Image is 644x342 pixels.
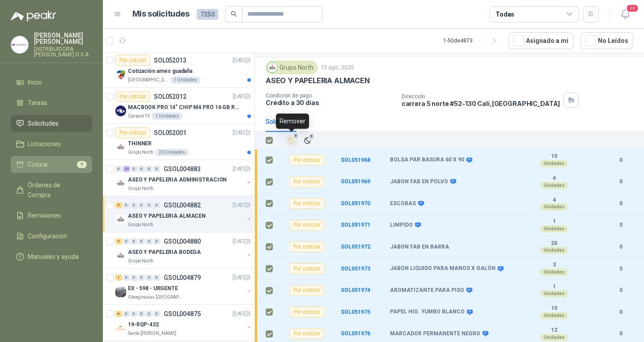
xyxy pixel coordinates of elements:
[28,139,61,149] span: Licitaciones
[390,200,416,207] b: ESCOBAS
[233,201,251,210] p: [DATE]5
[128,113,150,120] p: Caracol TV
[138,202,145,208] div: 0
[115,106,126,116] img: Company Logo
[341,200,370,207] b: SOL051970
[540,160,568,167] div: Unidades
[123,202,130,208] div: 0
[115,178,126,189] img: Company Logo
[540,269,568,276] div: Unidades
[608,221,633,229] b: 0
[341,330,370,337] a: SOL051976
[289,198,324,209] div: Por cotizar
[154,57,186,63] p: SOL052013
[443,34,501,48] div: 1 - 50 de 4873
[131,311,137,317] div: 0
[131,274,137,281] div: 0
[402,93,560,100] p: Dirección
[233,93,251,101] p: [DATE]5
[123,311,130,317] div: 0
[341,178,370,185] a: SOL051969
[11,156,92,173] a: Cotizar9
[164,238,201,245] p: GSOL004880
[28,77,42,87] span: Inicio
[289,263,324,274] div: Por cotizar
[34,32,92,45] p: [PERSON_NAME] [PERSON_NAME]
[390,265,496,272] b: JABON LIQUIDO PARA MANOS X GALÓN
[138,166,145,172] div: 0
[608,243,633,251] b: 0
[540,203,568,211] div: Unidades
[341,157,370,163] a: SOL051968
[123,274,130,281] div: 0
[540,182,568,189] div: Unidades
[233,274,251,282] p: [DATE]5
[197,9,218,20] span: 7250
[115,214,126,225] img: Company Logo
[128,67,192,76] p: Cotización arnes guadaña
[115,142,126,152] img: Company Logo
[289,307,324,317] div: Por cotizar
[266,93,394,99] p: Condición de pago
[11,36,28,53] img: Company Logo
[115,202,122,208] div: 9
[266,61,318,74] div: Grupo North
[540,334,568,341] div: Unidades
[146,274,153,281] div: 0
[28,231,67,241] span: Configuración
[11,177,92,203] a: Órdenes de Compra
[128,76,168,84] p: [GEOGRAPHIC_DATA]
[266,99,394,106] p: Crédito a 30 días
[115,69,126,80] img: Company Logo
[608,308,633,317] b: 0
[540,247,568,254] div: Unidades
[103,88,254,124] a: Por cotizarSOL052012[DATE]5 Company LogoMACBOOK PRO 14" CHIP M4 PRO 16 GB RAM 1TBCaracol TV1 Unid...
[115,274,122,281] div: 1
[341,287,370,293] b: SOL051974
[153,238,160,245] div: 0
[390,330,480,338] b: MARCADOR PERMANENTE NEGRO
[170,76,201,84] div: 1 Unidades
[138,238,145,245] div: 0
[34,46,92,57] p: DISTRIBUIDORA [PERSON_NAME] G S.A
[128,294,184,301] p: Oleaginosas [GEOGRAPHIC_DATA]
[164,202,201,208] p: GSOL004882
[523,327,585,334] b: 12
[390,244,449,251] b: JABON FAB EN BARRA
[289,155,324,165] div: Por cotizar
[11,74,92,91] a: Inicio
[77,161,87,168] span: 9
[540,225,568,232] div: Unidades
[128,248,201,257] p: ASEO Y PAPELERIA BODEGA
[115,166,122,172] div: 0
[164,166,201,172] p: GSOL004883
[128,221,153,228] p: Grupo North
[11,11,56,21] img: Logo peakr
[523,175,585,182] b: 4
[266,76,370,85] p: ASEO Y PAPELERIA ALMACEN
[617,6,633,22] button: 20
[153,311,160,317] div: 0
[28,98,47,108] span: Tareas
[128,212,206,220] p: ASEO Y PAPELERIA ALMACEN
[146,202,153,208] div: 0
[523,240,585,247] b: 20
[152,113,182,120] div: 1 Unidades
[11,94,92,111] a: Tareas
[146,238,153,245] div: 0
[103,124,254,160] a: Por cotizarSOL052001[DATE]5 Company LogoTHINNERGrupo North20 Unidades
[390,156,464,164] b: BOLSA PAR BASURA 60 X 90
[115,238,122,245] div: 9
[231,11,237,17] span: search
[341,266,370,272] a: SOL051973
[402,100,560,107] p: carrera 5 norte #52-130 Cali , [GEOGRAPHIC_DATA]
[293,132,299,139] span: 9
[131,166,137,172] div: 0
[309,133,315,140] span: 9
[155,149,189,156] div: 20 Unidades
[28,160,48,169] span: Cotizar
[285,134,298,147] button: Añadir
